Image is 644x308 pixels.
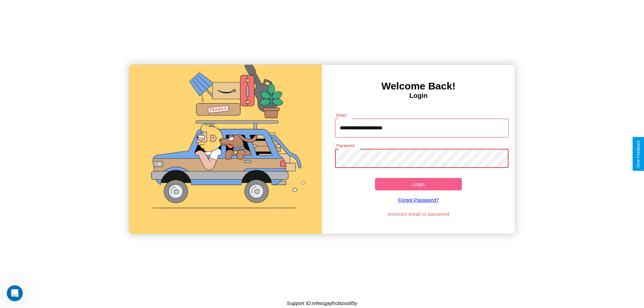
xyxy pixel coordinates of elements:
label: Email [336,112,347,118]
img: gif [129,65,322,234]
button: Login [375,178,462,190]
iframe: Intercom live chat [7,285,23,301]
p: Incorrect email or password [332,209,505,219]
label: Password [336,143,354,148]
div: Give Feedback [636,140,641,168]
h3: Welcome Back! [322,80,515,92]
a: Forgot Password? [332,190,505,209]
p: Support ID: mfwcgayfrcbizss85y [287,299,357,308]
h4: Login [322,92,515,100]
